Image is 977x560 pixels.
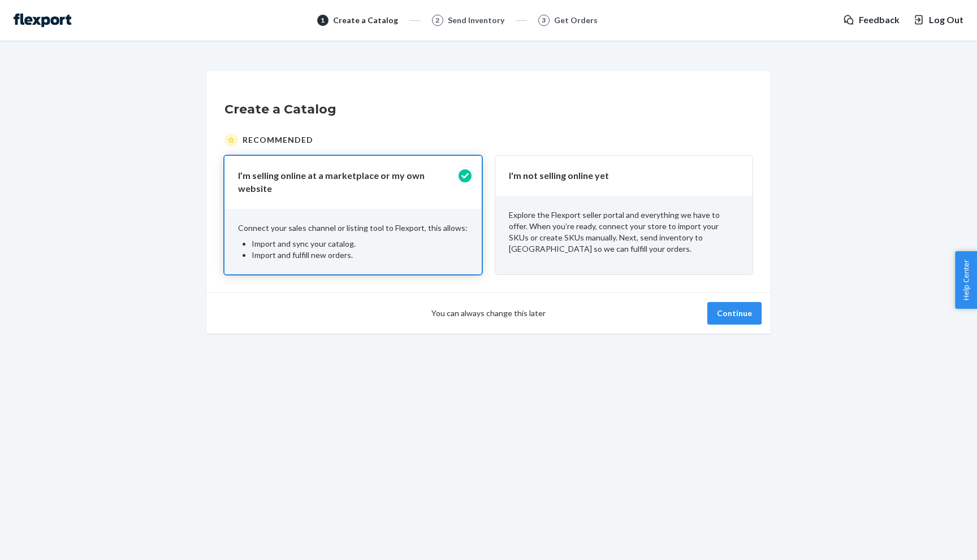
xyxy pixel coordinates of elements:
button: I’m selling online at a marketplace or my own websiteConnect your sales channel or listing tool t... [224,156,482,274]
button: Continue [707,302,762,325]
span: Feedback [859,14,900,27]
span: Import and sync your catalog. [252,239,356,248]
div: Create a Catalog [333,15,398,26]
span: Import and fulfill new orders. [252,250,353,260]
p: I’m selling online at a marketplace or my own website [238,169,455,195]
span: 2 [435,15,439,25]
div: Send Inventory [448,15,504,26]
button: Log Out [913,14,963,27]
span: 3 [542,15,546,25]
span: 1 [321,15,325,25]
img: Flexport logo [14,14,71,27]
span: You can always change this later [431,308,546,319]
h1: Create a Catalog [224,100,753,119]
p: Connect your sales channel or listing tool to Flexport, this allows: [238,222,468,234]
p: Explore the Flexport seller portal and everything we have to offer. When you’re ready, connect yo... [509,209,739,255]
div: Get Orders [554,15,598,26]
p: I'm not selling online yet [509,169,725,182]
span: Recommended [243,134,313,146]
span: Log Out [929,14,963,27]
button: Help Center [955,251,977,309]
a: Feedback [843,14,900,27]
button: I'm not selling online yetExplore the Flexport seller portal and everything we have to offer. Whe... [495,156,753,274]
